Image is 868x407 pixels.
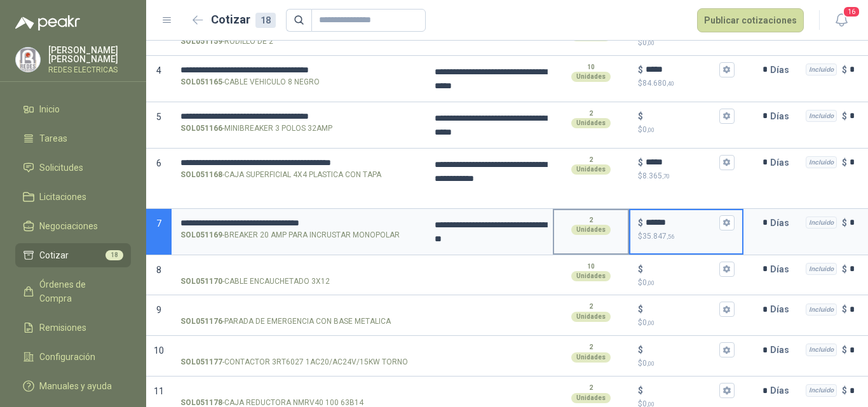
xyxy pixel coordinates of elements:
p: - CABLE ENCAUCHETADO 3X12 [180,276,330,288]
span: ,00 [647,39,654,46]
input: SOL051168-CAJA SUPERFICIAL 4X4 PLASTICA CON TAPA [180,158,417,168]
p: $ [638,216,643,230]
a: Cotizar18 [15,243,131,267]
div: Unidades [571,164,611,175]
p: 10 [587,262,595,272]
p: 2 [589,215,593,225]
p: $ [638,317,735,329]
span: 4 [156,65,161,76]
span: 0 [642,38,654,47]
img: Logo peakr [15,15,80,30]
p: $ [842,343,847,357]
p: $ [842,156,847,170]
span: 8 [156,265,161,275]
p: $ [638,277,735,289]
div: Incluido [806,384,837,397]
span: ,00 [647,279,654,286]
input: $$0,00 [646,264,717,274]
div: Incluido [806,110,837,123]
p: $ [638,63,643,77]
input: SOL051176-PARADA DE EMERGENCIA CON BASE METALICA [180,305,417,314]
p: - PARADA DE EMERGENCIA CON BASE METALICA [180,316,391,328]
div: Incluido [806,156,837,169]
a: Licitaciones [15,185,131,209]
span: Manuales y ayuda [39,379,112,393]
input: $$35.847,56 [646,218,717,227]
span: ,00 [647,360,654,367]
span: Tareas [39,131,67,145]
span: 35.847 [642,232,674,241]
span: 8.365 [642,171,670,180]
p: Días [770,150,794,175]
div: Unidades [571,118,611,128]
button: $$0,00 [719,109,735,124]
span: 0 [642,318,654,327]
div: Incluido [806,63,837,76]
a: Órdenes de Compra [15,272,131,310]
span: Solicitudes [39,161,83,175]
button: $$0,00 [719,342,735,357]
input: $$0,00 [646,386,717,396]
div: Unidades [571,271,611,281]
strong: SOL051176 [180,316,222,328]
div: Unidades [571,352,611,363]
div: Unidades [571,312,611,322]
a: Negociaciones [15,214,131,238]
p: $ [842,262,847,276]
span: 0 [642,359,654,368]
strong: SOL051170 [180,276,222,288]
p: - CAJA SUPERFICIAL 4X4 PLASTICA CON TAPA [180,169,381,181]
p: 2 [589,155,593,165]
p: - CABLE VEHICULO 8 NEGRO [180,76,320,88]
a: Manuales y ayuda [15,374,131,398]
p: $ [638,302,643,316]
p: $ [638,384,643,397]
span: 18 [105,250,123,260]
img: Company Logo [16,48,40,72]
p: 2 [589,302,593,312]
div: Unidades [571,393,611,403]
strong: SOL051166 [180,123,222,135]
button: $$84.680,40 [719,62,735,77]
div: Incluido [806,304,837,316]
p: $ [638,37,735,49]
input: $$0,00 [646,305,717,314]
p: $ [842,216,847,230]
p: $ [842,63,847,77]
span: 7 [156,218,161,229]
span: Configuración [39,350,95,364]
div: Unidades [571,225,611,235]
p: $ [638,77,735,90]
input: SOL051178-CAJA REDUCTORA NMRV40 100 63B14 [180,386,417,396]
p: Días [770,297,794,322]
input: $$84.680,40 [646,65,717,74]
span: Licitaciones [39,190,86,204]
p: - CONTACTOR 3RT6027 1AC20/AC24V/15KW TORNO [180,356,408,368]
strong: SOL051159 [180,36,222,48]
p: Días [770,57,794,83]
p: Días [770,257,794,282]
p: [PERSON_NAME] [PERSON_NAME] [48,46,131,63]
span: Negociaciones [39,219,98,233]
p: $ [842,302,847,316]
p: REDES ELECTRICAS [48,66,131,74]
button: $$0,00 [719,302,735,317]
a: Solicitudes [15,156,131,180]
span: Remisiones [39,321,86,335]
input: $$8.365,70 [646,157,717,167]
button: 16 [830,9,853,32]
p: $ [638,262,643,276]
p: $ [638,357,735,370]
button: $$0,00 [719,383,735,398]
span: 9 [156,305,161,315]
div: 18 [255,13,276,28]
p: 10 [587,62,595,72]
a: Remisiones [15,316,131,340]
span: 0 [642,278,654,287]
p: $ [638,124,735,136]
button: $$35.847,56 [719,215,735,230]
span: ,40 [667,80,674,87]
p: 2 [589,383,593,393]
span: ,00 [647,126,654,133]
span: 0 [642,125,654,134]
